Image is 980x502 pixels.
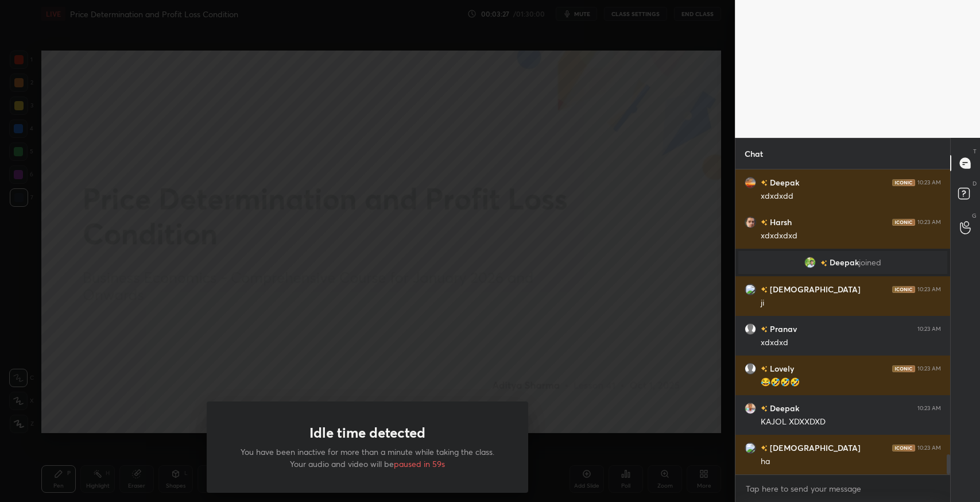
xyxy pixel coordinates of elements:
[309,424,425,441] h1: Idle time detected
[761,337,941,349] div: xdxdxd
[761,377,941,388] div: 😂🤣🤣🤣
[761,219,768,226] img: no-rating-badge.077c3623.svg
[761,456,941,468] div: ha
[394,458,445,469] span: paused in 59s
[745,323,756,335] img: default.png
[917,326,941,333] div: 10:23 AM
[892,445,915,451] img: iconic-dark.1390631f.png
[761,191,941,202] div: xdxdxdd
[859,258,881,267] span: joined
[745,217,756,228] img: 66657d77c10c445d9ae4c3a5e36ae66b.jpg
[234,446,501,470] p: You have been inactive for more than a minute while taking the class. Your audio and video will be
[745,403,756,414] img: 7583716aad9443be9b0c998d6339928e.jpg
[735,138,772,169] p: Chat
[830,258,859,267] span: Deepak
[917,179,941,186] div: 10:23 AM
[892,219,915,226] img: iconic-dark.1390631f.png
[892,365,915,372] img: iconic-dark.1390631f.png
[761,406,768,412] img: no-rating-badge.077c3623.svg
[768,176,799,188] h6: Deepak
[917,365,941,372] div: 10:23 AM
[745,442,756,454] img: 3
[917,445,941,451] div: 10:23 AM
[761,287,768,293] img: no-rating-badge.077c3623.svg
[768,323,797,335] h6: Pranav
[768,402,799,414] h6: Deepak
[768,362,794,374] h6: Lovely
[892,286,915,293] img: iconic-dark.1390631f.png
[917,405,941,412] div: 10:23 AM
[745,363,756,374] img: default.png
[917,219,941,226] div: 10:23 AM
[745,177,756,188] img: 6ae1e2931fbf4cf4a06fdd9bbc23c4b4.jpg
[973,179,977,188] p: D
[761,366,768,372] img: no-rating-badge.077c3623.svg
[768,283,861,295] h6: [DEMOGRAPHIC_DATA]
[820,260,827,267] img: no-rating-badge.077c3623.svg
[735,169,950,474] div: grid
[892,179,915,186] img: iconic-dark.1390631f.png
[761,445,768,451] img: no-rating-badge.077c3623.svg
[917,286,941,293] div: 10:23 AM
[761,416,941,428] div: KAJOL XDXXDXD
[973,147,977,156] p: T
[768,216,792,228] h6: Harsh
[761,230,941,242] div: xdxdxdxd
[745,284,756,295] img: 3
[761,326,768,333] img: no-rating-badge.077c3623.svg
[804,257,816,268] img: 340c87ed16404dfaa07f25964105a83f.jpg
[761,298,941,309] div: ji
[761,180,768,186] img: no-rating-badge.077c3623.svg
[972,211,977,220] p: G
[768,442,861,454] h6: [DEMOGRAPHIC_DATA]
